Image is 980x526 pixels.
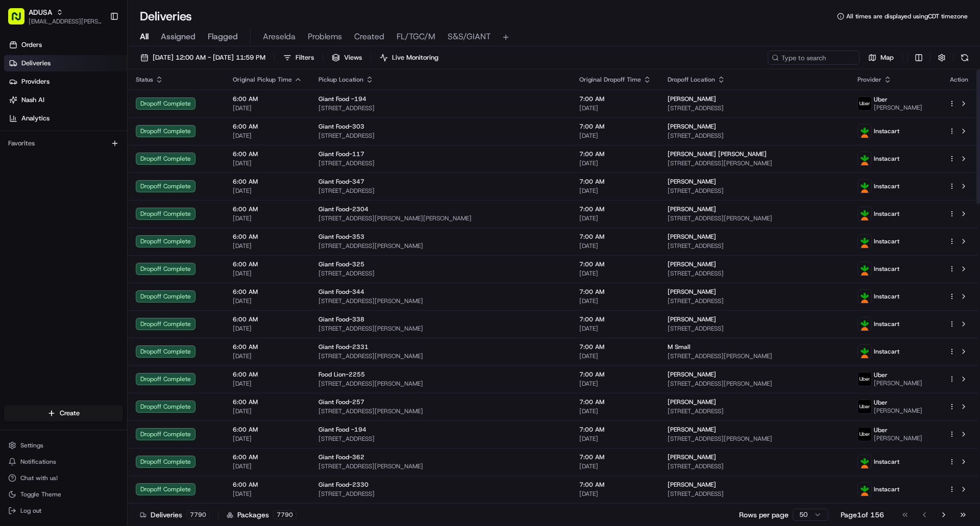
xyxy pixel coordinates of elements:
button: Refresh [958,51,972,65]
span: [STREET_ADDRESS] [318,187,563,195]
span: 6:00 AM [233,233,302,241]
img: profile_instacart_ahold_partner.png [858,207,871,220]
span: Original Pickup Time [233,76,292,84]
span: Uber [874,371,888,379]
span: Assigned [161,31,195,43]
span: Chat with us! [20,474,58,482]
img: profile_instacart_ahold_partner.png [858,345,871,358]
img: profile_instacart_ahold_partner.png [858,262,871,275]
span: [STREET_ADDRESS] [668,462,841,470]
input: Type to search [768,51,860,65]
button: Map [864,51,898,65]
span: [PERSON_NAME] [874,104,922,112]
span: Giant Food-347 [318,178,364,186]
a: Nash AI [4,92,127,108]
span: Deliveries [21,59,51,68]
span: [PERSON_NAME] [874,379,922,387]
span: Giant Food -194 [318,425,366,434]
span: [STREET_ADDRESS] [318,490,563,498]
div: 7790 [273,510,297,519]
span: 7:00 AM [579,398,651,406]
span: Instacart [874,485,899,493]
span: [DATE] [233,297,302,305]
span: [DATE] [233,462,302,470]
a: Providers [4,73,127,90]
span: [PERSON_NAME] [668,370,716,379]
span: Giant Food-344 [318,288,364,296]
span: Status [136,76,153,84]
span: Instacart [874,127,899,135]
img: profile_uber_ahold_partner.png [858,400,871,413]
span: Problems [308,31,342,43]
span: [PERSON_NAME] [874,434,922,442]
span: [STREET_ADDRESS] [668,104,841,112]
span: Created [354,31,384,43]
div: Action [948,76,970,84]
span: [DATE] [579,132,651,140]
button: Notifications [4,455,123,469]
span: 7:00 AM [579,370,651,379]
span: 6:00 AM [233,481,302,489]
img: profile_uber_ahold_partner.png [858,372,871,386]
span: Giant Food-257 [318,398,364,406]
span: [STREET_ADDRESS][PERSON_NAME][PERSON_NAME] [318,214,563,222]
span: [DATE] [233,187,302,195]
span: Live Monitoring [392,53,438,62]
span: [STREET_ADDRESS][PERSON_NAME] [668,352,841,360]
img: profile_instacart_ahold_partner.png [858,455,871,468]
span: [STREET_ADDRESS][PERSON_NAME] [318,352,563,360]
span: Settings [20,441,43,449]
span: [DATE] [579,490,651,498]
button: Settings [4,438,123,453]
span: Original Dropoff Time [579,76,641,84]
span: 7:00 AM [579,233,651,241]
span: Instacart [874,210,899,218]
span: [DATE] [579,187,651,195]
span: Views [344,53,362,62]
span: [STREET_ADDRESS][PERSON_NAME] [668,214,841,222]
span: [DATE] [233,242,302,250]
span: Dropoff Location [668,76,715,84]
span: [DATE] [579,407,651,415]
span: [STREET_ADDRESS] [668,407,841,415]
button: Toggle Theme [4,487,123,502]
span: 6:00 AM [233,178,302,186]
span: [EMAIL_ADDRESS][PERSON_NAME][DOMAIN_NAME] [29,17,102,26]
span: [DATE] [579,104,651,112]
span: [STREET_ADDRESS] [668,490,841,498]
span: Map [880,53,894,62]
div: 7790 [186,510,210,519]
span: Giant Food-362 [318,453,364,461]
span: [STREET_ADDRESS] [668,324,841,333]
span: [STREET_ADDRESS][PERSON_NAME] [668,380,841,388]
img: profile_instacart_ahold_partner.png [858,235,871,248]
span: 7:00 AM [579,453,651,461]
span: Giant Food-2304 [318,205,369,213]
span: [STREET_ADDRESS] [668,269,841,278]
span: 6:00 AM [233,343,302,351]
span: Giant Food -194 [318,95,366,103]
span: 6:00 AM [233,425,302,434]
span: Orders [21,40,42,49]
span: 7:00 AM [579,205,651,213]
span: Instacart [874,237,899,245]
span: Instacart [874,458,899,466]
span: [PERSON_NAME] [874,407,922,415]
button: Filters [279,51,318,65]
span: [DATE] [579,214,651,222]
span: Instacart [874,347,899,356]
button: ADUSA[EMAIL_ADDRESS][PERSON_NAME][DOMAIN_NAME] [4,4,106,29]
span: Provider [857,76,881,84]
span: Instacart [874,182,899,190]
span: [PERSON_NAME] [668,425,716,434]
span: [STREET_ADDRESS] [318,159,563,167]
span: Analytics [21,114,50,123]
span: 6:00 AM [233,95,302,103]
span: [PERSON_NAME] [668,453,716,461]
img: profile_uber_ahold_partner.png [858,428,871,441]
span: 7:00 AM [579,425,651,434]
img: profile_instacart_ahold_partner.png [858,180,871,193]
span: 6:00 AM [233,315,302,323]
span: 6:00 AM [233,205,302,213]
span: [DATE] [233,104,302,112]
